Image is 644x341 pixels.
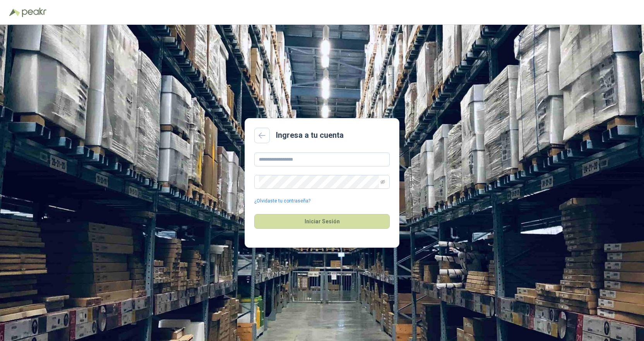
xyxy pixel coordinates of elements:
[380,180,385,184] span: eye-invisible
[22,8,46,17] img: Peakr
[254,214,390,229] button: Iniciar Sesión
[254,197,310,205] a: ¿Olvidaste tu contraseña?
[276,129,344,141] h2: Ingresa a tu cuenta
[9,9,20,16] img: Logo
